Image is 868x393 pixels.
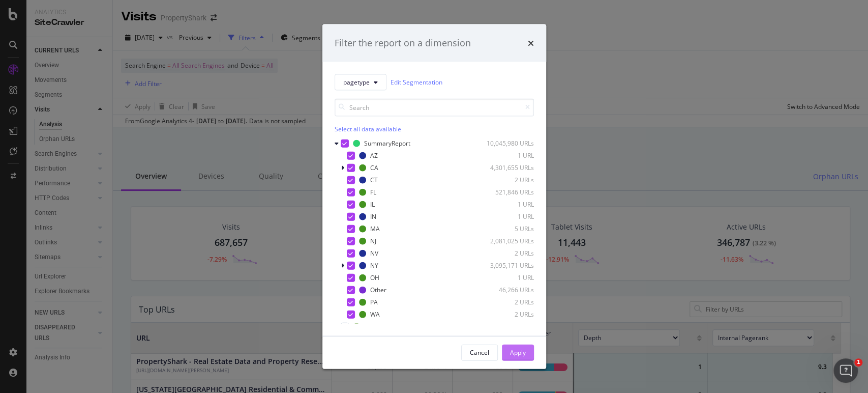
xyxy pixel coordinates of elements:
div: 2 URLs [484,310,534,319]
div: IL [370,200,375,209]
div: modal [322,24,546,369]
div: 2 URLs [484,298,534,306]
span: 1 [854,358,862,367]
div: 46,266 URLs [484,286,534,294]
div: WA [370,310,380,319]
div: StreetIndex [364,322,397,331]
div: NJ [370,237,376,245]
a: Edit Segmentation [391,77,442,88]
div: 3,095,171 URLs [484,261,534,270]
div: 521,846 URLs [484,188,534,196]
div: 2 URLs [484,249,534,258]
div: 392,234 URLs [484,322,534,331]
div: 1 URL [484,200,534,209]
div: Filter the report on a dimension [335,37,471,50]
div: IN [370,212,376,221]
div: 10,045,980 URLs [484,139,534,148]
div: SummaryReport [364,139,410,148]
div: 2,081,025 URLs [484,237,534,245]
div: PA [370,298,378,306]
div: FL [370,188,376,196]
iframe: Intercom live chat [833,358,858,383]
div: 4,301,655 URLs [484,163,534,172]
div: MA [370,224,380,233]
input: Search [335,98,534,116]
div: NV [370,249,378,258]
div: NY [370,261,378,270]
button: Apply [502,344,534,360]
span: pagetype [343,78,370,87]
div: CT [370,176,378,184]
div: 1 URL [484,212,534,221]
div: Other [370,286,386,294]
div: CA [370,163,378,172]
div: 1 URL [484,273,534,282]
button: pagetype [335,74,386,90]
div: times [528,37,534,50]
div: AZ [370,151,378,160]
div: Select all data available [335,124,534,133]
div: 5 URLs [484,224,534,233]
div: 1 URL [484,151,534,160]
div: 2 URLs [484,176,534,184]
div: Apply [510,348,526,357]
div: OH [370,273,379,282]
button: Cancel [461,344,498,360]
div: Cancel [470,348,489,357]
